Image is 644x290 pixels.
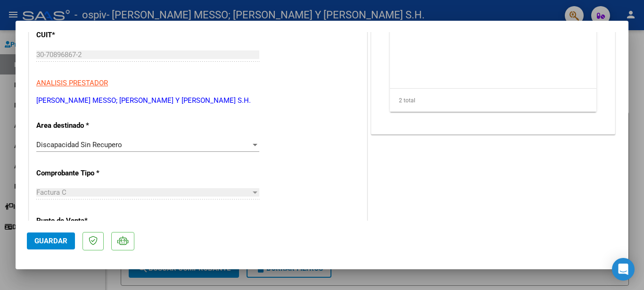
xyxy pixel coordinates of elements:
p: Punto de Venta [36,215,133,226]
span: ANALISIS PRESTADOR [36,79,108,87]
p: CUIT [36,30,133,41]
span: Factura C [36,188,66,197]
div: Open Intercom Messenger [612,258,635,281]
p: Comprobante Tipo * [36,168,133,179]
p: [PERSON_NAME] MESSO; [PERSON_NAME] Y [PERSON_NAME] S.H. [36,95,360,106]
div: 2 total [390,89,596,112]
span: Guardar [34,237,67,245]
button: Guardar [27,232,75,249]
span: Discapacidad Sin Recupero [36,141,122,149]
p: Area destinado * [36,120,133,131]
